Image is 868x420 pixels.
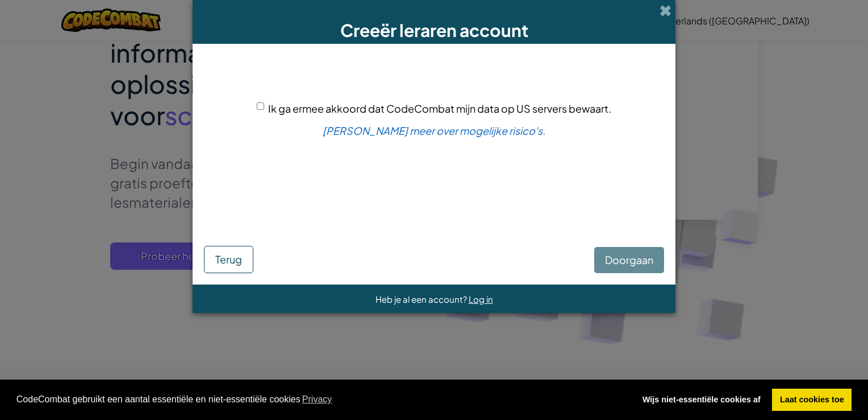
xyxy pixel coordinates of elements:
[257,102,264,110] input: Ik ga ermee akkoord dat CodeCombat mijn data op US servers bewaart.
[323,124,545,137] a: [PERSON_NAME] meer over mogelijke risico's.
[268,102,611,115] span: Ik ga ermee akkoord dat CodeCombat mijn data op US servers bewaart.
[215,253,242,266] span: Terug
[16,391,626,408] span: CodeCombat gebruikt een aantal essentiële en niet-essentiële cookies
[340,19,528,41] span: Creeër leraren account
[375,294,469,304] span: Heb je al een account?
[301,391,334,408] a: learn more about cookies
[469,294,493,304] a: Log in
[772,389,852,411] a: allow cookies
[635,389,768,411] a: deny cookies
[204,246,253,273] button: Terug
